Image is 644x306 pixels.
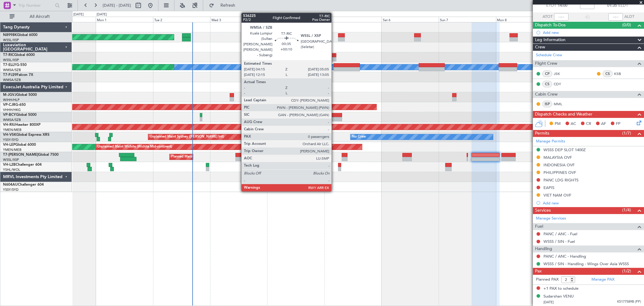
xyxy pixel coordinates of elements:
[607,3,617,9] span: 01:35
[591,277,614,283] a: Manage PAX
[3,148,21,152] a: YMEN/MEB
[614,71,628,76] a: KSB
[3,133,16,137] span: VH-VSK
[3,158,19,162] a: WSSL/XSP
[3,143,36,147] a: VH-LEPGlobal 6000
[3,168,20,172] a: YSHL/WOL
[554,71,567,76] a: JSK
[3,58,19,62] a: WSSL/XSP
[97,142,172,151] div: Unplanned Maint Wichita (Wichita Mid-continent)
[535,246,552,252] span: Handling
[622,22,631,28] span: (0/0)
[535,22,566,29] span: Dispatch To-Dos
[267,17,324,22] div: Thu 4
[16,15,64,19] span: All Aircraft
[3,68,21,72] a: WMSA/SZB
[543,185,554,190] div: EAPIS
[622,207,631,213] span: (1/4)
[554,13,569,21] input: --:--
[3,33,17,37] span: N8998K
[3,103,15,107] span: VP-CJR
[617,299,641,304] span: K5177589B (PP)
[325,17,382,22] div: Fri 5
[3,153,59,157] a: T7-[PERSON_NAME]Global 7500
[206,1,242,10] button: Refresh
[536,52,562,58] a: Schedule Crew
[18,1,53,10] input: Trip Number
[554,101,567,107] a: MML
[153,17,210,22] div: Tue 2
[3,128,21,132] a: YMEN/MEB
[586,121,591,127] span: CR
[542,101,552,107] div: ISP
[555,121,561,127] span: PM
[535,268,542,275] span: Pax
[496,17,553,22] div: Mon 8
[535,223,543,230] span: Fuel
[543,300,554,304] span: [DATE]
[543,193,571,198] div: VIET NAM OVF
[546,3,556,9] span: ETOT
[382,17,439,22] div: Sat 6
[3,163,16,167] span: VH-L2B
[3,93,37,97] a: M-JGVJGlobal 5000
[3,163,42,167] a: VH-L2BChallenger 604
[543,162,575,168] div: INDONESIA OVF
[535,91,558,98] span: Cabin Crew
[3,73,17,77] span: T7-PJ29
[97,12,107,17] div: [DATE]
[3,63,16,67] span: T7-ELLY
[616,121,620,127] span: FP
[3,113,16,117] span: VP-BCY
[3,133,50,137] a: VH-VSKGlobal Express XRS
[3,103,26,107] a: VP-CJRG-650
[543,177,578,183] div: PANC LDG RIGHTS
[73,12,84,17] div: [DATE]
[439,17,496,22] div: Sun 7
[7,12,66,21] button: All Aircraft
[3,153,38,157] span: T7-[PERSON_NAME]
[601,121,606,127] span: AF
[543,14,553,20] span: ATOT
[622,130,631,136] span: (1/7)
[543,286,578,292] span: +1 PAX to schedule
[535,60,557,67] span: Flight Crew
[624,14,634,20] span: ALDT
[543,294,574,300] div: Sudarshan VENU
[210,17,267,22] div: Wed 3
[543,239,575,244] a: WSSS / SIN - Fuel
[96,17,153,22] div: Mon 1
[542,81,552,87] div: CS
[558,3,567,9] span: 14:00
[535,44,545,51] span: Crew
[215,3,241,8] span: Refresh
[543,254,586,259] a: PANC / ANC - Handling
[535,130,549,137] span: Permits
[3,183,18,187] span: N604AU
[536,138,565,145] a: Manage Permits
[543,155,572,160] div: MALAYSIA OVF
[258,63,273,67] div: FACT
[535,207,551,214] span: Services
[603,70,613,77] div: CS
[535,37,566,44] span: Leg Information
[352,132,366,142] div: No Crew
[622,268,631,274] span: (1/2)
[3,143,15,147] span: VH-LEP
[571,121,576,127] span: AC
[3,78,21,82] a: WMSA/SZB
[543,147,586,152] div: WSSS DEP SLOT 1400Z
[3,93,16,97] span: M-JGVJ
[3,113,37,117] a: VP-BCYGlobal 5000
[618,3,628,9] span: ELDT
[3,187,18,192] a: YSSY/SYD
[150,132,224,142] div: Unplanned Maint Sydney ([PERSON_NAME] Intl)
[543,231,577,236] a: PANC / ANC - Fuel
[3,98,20,102] a: WIHH/HLP
[3,38,19,42] a: WSSL/XSP
[543,261,629,266] a: WSSS / SIN - Handling - Wings Over Asia WSSS
[171,152,231,161] div: Planned Maint Dubai (Al Maktoum Intl)
[3,63,27,67] a: T7-ELLYG-550
[543,30,641,35] div: Add new
[3,73,33,77] a: T7-PJ29Falcon 7X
